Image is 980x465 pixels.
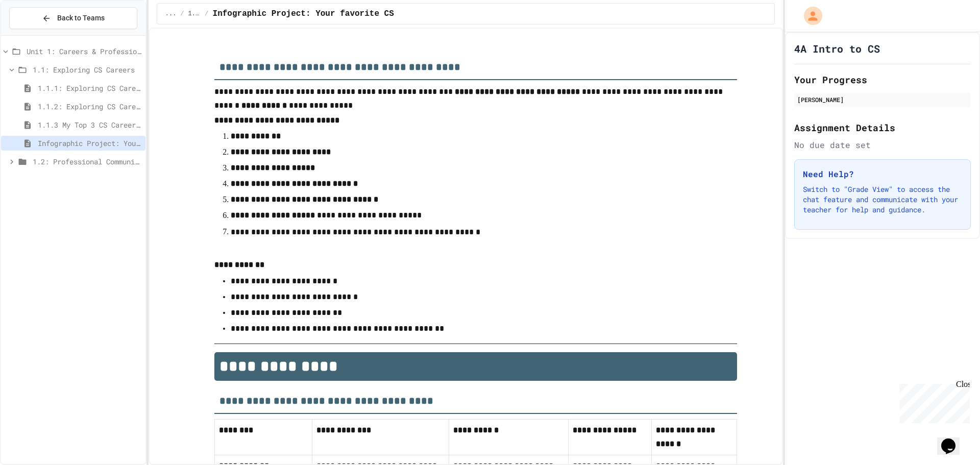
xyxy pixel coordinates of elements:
span: Infographic Project: Your favorite CS [38,138,141,149]
span: 1.2: Professional Communication [33,156,141,167]
h3: Need Help? [803,168,962,180]
iframe: chat widget [937,424,970,455]
span: 1.1: Exploring CS Careers [33,64,141,75]
span: 1.1.3 My Top 3 CS Careers! [38,119,141,130]
span: Back to Teams [57,13,105,23]
h2: Assignment Details [794,120,971,135]
div: Chat with us now!Close [4,4,70,65]
h2: Your Progress [794,72,971,87]
span: Unit 1: Careers & Professionalism [27,46,141,57]
div: No due date set [794,139,971,151]
div: [PERSON_NAME] [797,95,968,104]
h1: 4A Intro to CS [794,41,880,56]
div: My Account [793,4,825,28]
span: 1.1: Exploring CS Careers [188,10,201,18]
span: 1.1.1: Exploring CS Careers [38,83,141,93]
span: / [180,10,184,18]
span: Infographic Project: Your favorite CS [213,8,394,20]
span: 1.1.2: Exploring CS Careers - Review [38,101,141,112]
p: Switch to "Grade View" to access the chat feature and communicate with your teacher for help and ... [803,184,962,215]
span: ... [165,10,177,18]
iframe: chat widget [895,380,970,423]
span: / [205,10,208,18]
button: Back to Teams [9,7,137,29]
